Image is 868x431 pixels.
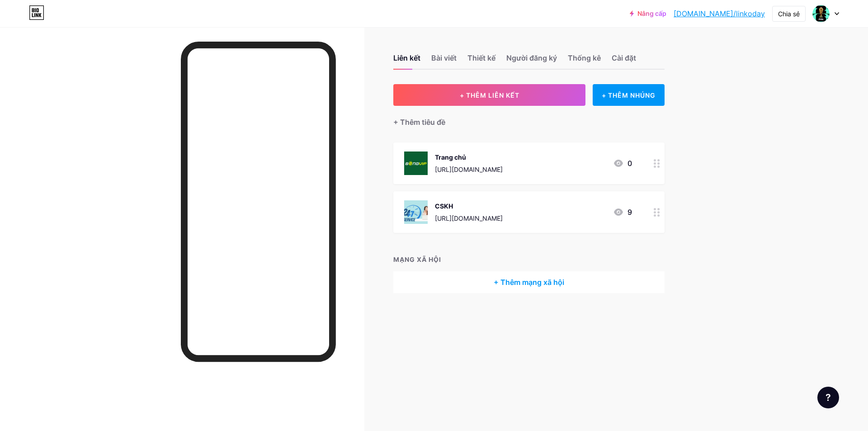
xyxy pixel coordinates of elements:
[460,91,519,99] font: + THÊM LIÊN KẾT
[467,53,495,62] font: Thiết kế
[393,53,420,62] font: Liên kết
[812,5,830,22] img: tím min
[435,214,503,222] font: [URL][DOMAIN_NAME]
[393,118,445,127] font: + Thêm tiêu đề
[568,53,601,62] font: Thống kê
[431,53,457,62] font: Bài viết
[506,53,557,62] font: Người đăng ký
[435,166,503,173] font: [URL][DOMAIN_NAME]
[674,8,765,19] a: [DOMAIN_NAME]/linkoday
[494,278,564,287] font: + Thêm mạng xã hội
[612,53,636,62] font: Cài đặt
[435,202,453,210] font: CSKH
[393,256,441,263] font: MẠNG XÃ HỘI
[393,84,585,106] button: + THÊM LIÊN KẾT
[778,10,800,18] font: Chia sẻ
[435,153,466,161] font: Trang chủ
[602,91,656,99] font: + THÊM NHÚNG
[637,9,666,17] font: Nâng cấp
[627,159,632,168] font: 0
[404,152,428,175] img: Trang chủ
[404,200,428,224] img: CSKH
[674,9,765,18] font: [DOMAIN_NAME]/linkoday
[627,208,632,217] font: 9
